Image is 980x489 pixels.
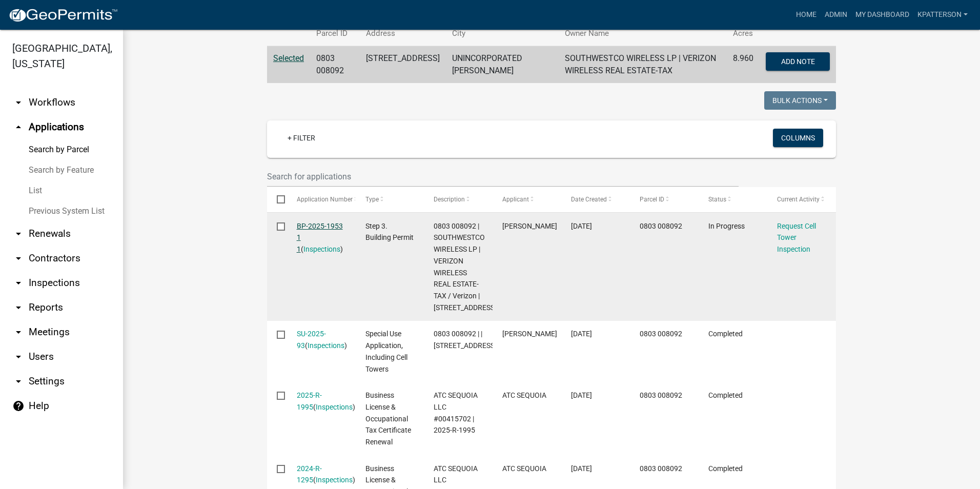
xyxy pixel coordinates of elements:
[355,187,424,212] datatable-header-cell: Type
[767,187,836,212] datatable-header-cell: Current Activity
[781,57,814,66] span: Add Note
[316,403,353,411] a: Inspections
[297,463,346,486] div: ( )
[12,351,25,363] i: arrow_drop_down
[708,464,743,473] span: Completed
[297,391,322,411] a: 2025-R-1995
[561,187,630,212] datatable-header-cell: Date Created
[640,464,682,473] span: 0803 008092
[727,46,760,84] td: 8.960
[446,46,559,84] td: UNINCORPORATED [PERSON_NAME]
[571,391,592,399] span: 04/04/2025
[297,328,346,352] div: ( )
[766,52,830,71] button: Add Note
[267,187,287,212] datatable-header-cell: Select
[297,390,346,413] div: ( )
[297,222,343,254] a: BP-2025-1953 1 1
[502,464,546,473] span: ATC SEQUOIA
[493,187,561,212] datatable-header-cell: Applicant
[708,222,745,230] span: In Progress
[12,228,25,240] i: arrow_drop_down
[365,391,411,446] span: Business License & Occupational Tax Certificate Renewal
[571,464,592,473] span: 12/18/2023
[12,400,25,412] i: help
[273,53,304,63] a: Selected
[297,464,322,484] a: 2024-R-1295
[287,187,355,212] datatable-header-cell: Application Number
[434,330,497,350] span: 0803 008092 | | 796 GLASS BRIDGE RD
[571,330,592,338] span: 05/09/2025
[773,129,823,147] button: Columns
[297,220,346,255] div: ( )
[12,326,25,338] i: arrow_drop_down
[279,129,323,147] a: + Filter
[310,22,360,46] th: Parcel ID
[360,46,446,84] td: [STREET_ADDRESS]
[792,5,821,25] a: Home
[12,277,25,289] i: arrow_drop_down
[640,330,682,338] span: 0803 008092
[708,196,726,203] span: Status
[777,196,820,203] span: Current Activity
[365,330,407,373] span: Special Use Application, Including Cell Towers
[316,476,353,484] a: Inspections
[708,391,743,399] span: Completed
[502,196,529,203] span: Applicant
[630,187,699,212] datatable-header-cell: Parcel ID
[434,196,465,203] span: Description
[640,391,682,399] span: 0803 008092
[559,22,727,46] th: Owner Name
[699,187,767,212] datatable-header-cell: Status
[365,196,379,203] span: Type
[303,245,340,253] a: Inspections
[12,252,25,264] i: arrow_drop_down
[821,5,851,25] a: Admin
[571,196,607,203] span: Date Created
[727,22,760,46] th: Acres
[365,222,414,242] span: Step 3. Building Permit
[310,46,360,84] td: 0803 008092
[12,375,25,388] i: arrow_drop_down
[12,96,25,109] i: arrow_drop_down
[12,301,25,314] i: arrow_drop_down
[360,22,446,46] th: Address
[434,391,478,434] span: ATC SEQUOIA LLC #00415702 | 2025-R-1995
[297,196,353,203] span: Application Number
[502,222,557,230] span: Blake Sailors
[267,166,739,187] input: Search for applications
[764,91,836,110] button: Bulk Actions
[571,222,592,230] span: 05/30/2025
[424,187,493,212] datatable-header-cell: Description
[708,330,743,338] span: Completed
[913,5,972,25] a: KPATTERSON
[308,341,344,350] a: Inspections
[851,5,913,25] a: My Dashboard
[640,222,682,230] span: 0803 008092
[12,121,25,133] i: arrow_drop_up
[559,46,727,84] td: SOUTHWESTCO WIRELESS LP | VERIZON WIRELESS REAL ESTATE-TAX
[434,222,497,312] span: 0803 008092 | SOUTHWESTCO WIRELESS LP | VERIZON WIRELESS REAL ESTATE-TAX / Verizon | 796 GLASS BR...
[777,222,816,254] a: Request Cell Tower Inspection
[297,330,326,350] a: SU-2025-93
[640,196,664,203] span: Parcel ID
[502,330,557,338] span: Blake Sailors
[446,22,559,46] th: City
[502,391,546,399] span: ATC SEQUOIA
